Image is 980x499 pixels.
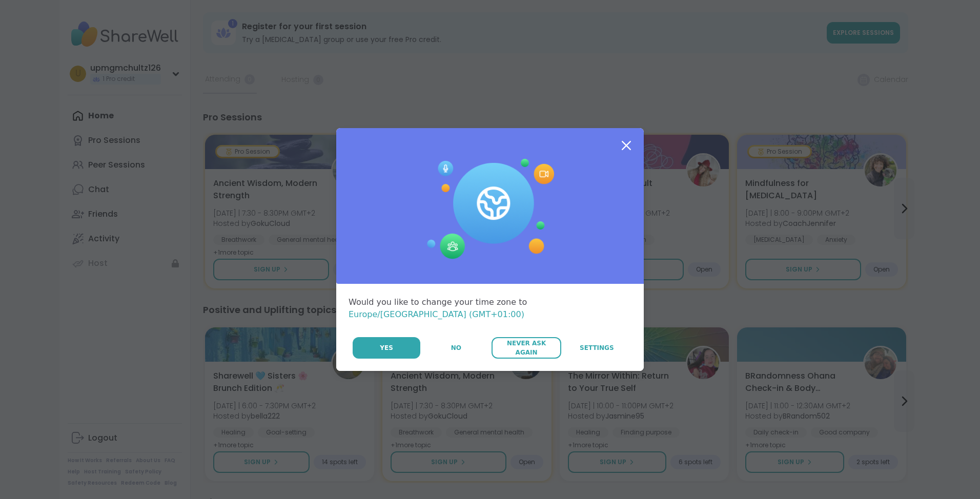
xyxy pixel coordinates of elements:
button: Yes [353,337,420,359]
div: Would you like to change your time zone to [349,296,631,321]
span: No [451,343,461,352]
a: Settings [562,337,631,359]
img: Session Experience [426,159,554,259]
button: Never Ask Again [492,337,561,359]
span: Europe/[GEOGRAPHIC_DATA] (GMT+01:00) [349,309,524,319]
span: Yes [380,343,393,352]
button: No [421,337,491,359]
span: Never Ask Again [497,339,556,357]
span: Settings [580,343,614,352]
